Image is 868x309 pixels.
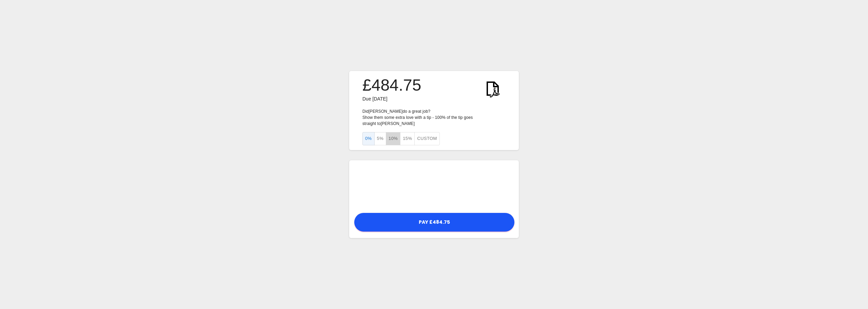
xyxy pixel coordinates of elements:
p: Did [PERSON_NAME] do a great job? Show them some extra love with a tip - 100% of the tip goes str... [362,108,506,127]
button: 0% [362,132,375,145]
span: Due [DATE] [362,96,388,102]
button: Pay £484.75 [354,213,514,232]
button: 15% [400,132,415,145]
button: Custom [414,132,439,145]
iframe: Secure payment input frame [353,164,515,208]
button: 10% [386,132,400,145]
h3: £484.75 [362,76,421,95]
img: KWtEnYElUAjQEnRfPUW9W5ea6t5aBiGYRiGYRiGYRg1o9H4B2ScLFicwGxqAAAAAElFTkSuQmCC [480,76,506,102]
button: 5% [374,132,386,145]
